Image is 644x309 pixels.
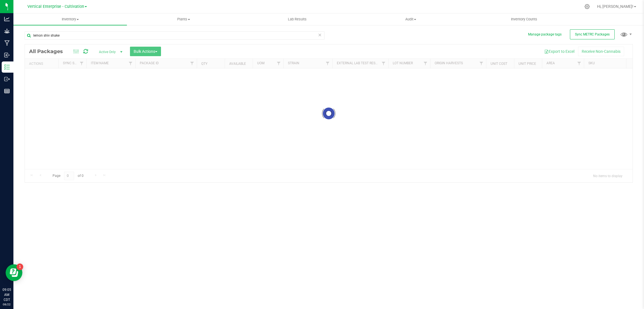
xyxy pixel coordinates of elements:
[13,13,127,25] a: Inventory
[4,52,10,58] inline-svg: Inbound
[354,13,467,25] a: Audit
[354,17,467,22] span: Audit
[467,13,581,25] a: Inventory Counts
[16,263,23,270] iframe: Resource center unread badge
[503,17,545,22] span: Inventory Counts
[4,28,10,34] inline-svg: Grow
[13,17,127,22] span: Inventory
[4,64,10,70] inline-svg: Inventory
[570,29,615,39] button: Sync METRC Packages
[4,16,10,22] inline-svg: Analytics
[4,88,10,94] inline-svg: Reports
[4,40,10,46] inline-svg: Manufacturing
[6,264,22,281] iframe: Resource center
[584,4,591,9] div: Manage settings
[240,13,354,25] a: Lab Results
[597,4,633,9] span: Hi, [PERSON_NAME]!
[3,287,11,302] p: 09:05 AM CDT
[280,17,314,22] span: Lab Results
[575,32,610,36] span: Sync METRC Packages
[25,31,325,40] input: Search Package ID, Item Name, SKU, Lot or Part Number...
[3,302,11,306] p: 08/22
[4,76,10,82] inline-svg: Outbound
[127,17,240,22] span: Plants
[127,13,240,25] a: Plants
[27,4,84,9] span: Vertical Enterprise - Cultivation
[318,31,322,39] span: Clear
[528,32,562,37] button: Manage package tags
